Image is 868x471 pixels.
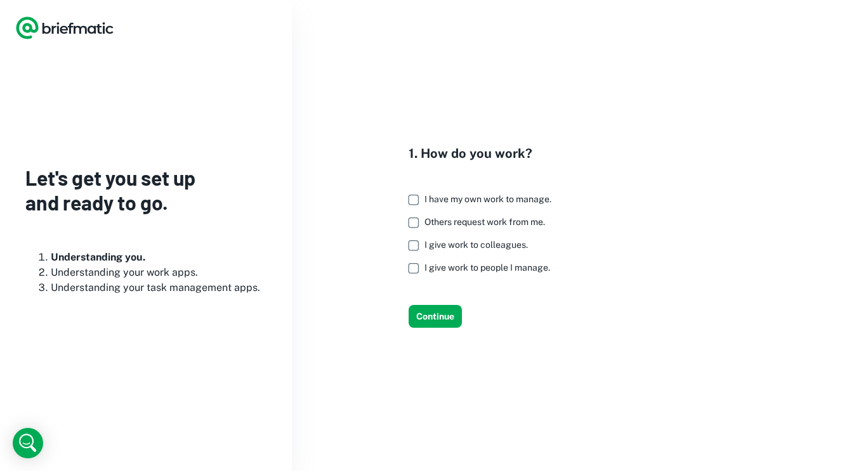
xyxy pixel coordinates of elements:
[409,144,562,163] h4: 1. How do you work?
[51,251,145,263] b: Understanding you.
[51,280,266,295] li: Understanding your task management apps.
[25,165,266,214] h3: Let's get you set up and ready to go.
[424,217,545,227] span: Others request work from me.
[424,262,550,273] span: I give work to people I manage.
[424,194,551,204] span: I have my own work to manage.
[13,428,43,458] div: Open Intercom Messenger
[15,15,114,41] a: Logo
[409,305,462,328] button: Continue
[424,240,528,250] span: I give work to colleagues.
[51,265,266,280] li: Understanding your work apps.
